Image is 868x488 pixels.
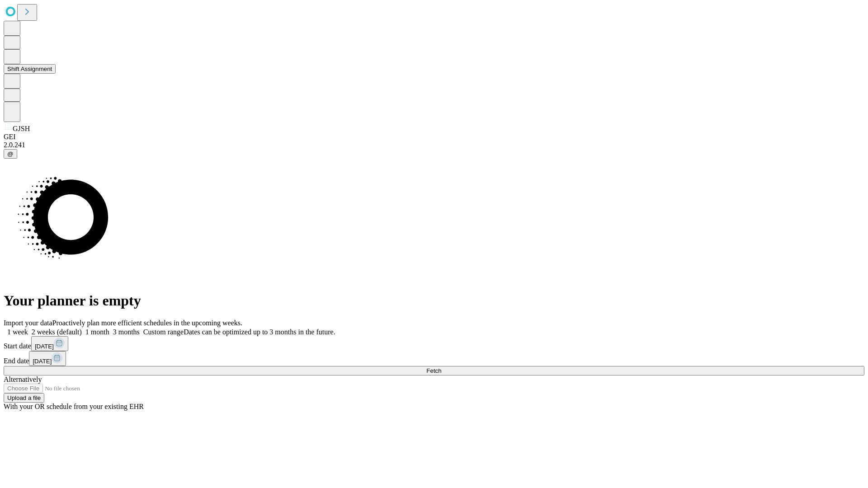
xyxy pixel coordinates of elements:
[52,319,242,327] span: Proactively plan more efficient schedules in the upcoming weeks.
[7,150,14,157] span: @
[85,328,109,336] span: 1 month
[4,319,52,327] span: Import your data
[426,367,441,374] span: Fetch
[4,393,44,403] button: Upload a file
[35,343,54,350] span: [DATE]
[4,149,17,159] button: @
[4,351,864,366] div: End date
[4,133,864,141] div: GEI
[4,292,864,309] h1: Your planner is empty
[4,403,144,410] span: With your OR schedule from your existing EHR
[143,328,184,336] span: Custom range
[184,328,335,336] span: Dates can be optimized up to 3 months in the future.
[32,328,82,336] span: 2 weeks (default)
[13,125,30,132] span: GJSH
[7,328,28,336] span: 1 week
[29,351,66,366] button: [DATE]
[4,336,864,351] div: Start date
[4,141,864,149] div: 2.0.241
[4,375,42,383] span: Alternatively
[33,358,52,365] span: [DATE]
[4,366,864,375] button: Fetch
[31,336,68,351] button: [DATE]
[113,328,140,336] span: 3 months
[4,64,56,74] button: Shift Assignment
